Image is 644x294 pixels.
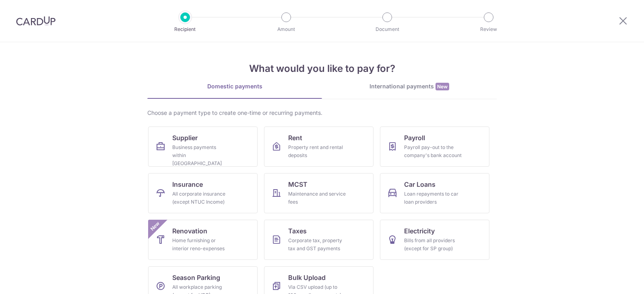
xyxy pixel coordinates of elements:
a: RenovationHome furnishing or interior reno-expensesNew [148,220,258,260]
a: SupplierBusiness payments within [GEOGRAPHIC_DATA] [148,127,258,167]
span: Car Loans [404,180,436,189]
a: TaxesCorporate tax, property tax and GST payments [264,220,374,260]
div: Property rent and rental deposits [288,143,346,159]
div: Maintenance and service fees [288,190,346,206]
a: MCSTMaintenance and service fees [264,173,374,213]
div: Business payments within [GEOGRAPHIC_DATA] [172,143,230,167]
a: RentProperty rent and rental deposits [264,127,374,167]
p: Review [459,25,518,33]
div: Domestic payments [147,82,322,90]
div: Choose a payment type to create one-time or recurring payments. [147,109,497,117]
p: Amount [256,25,316,33]
span: Renovation [172,226,207,236]
div: Payroll pay-out to the company's bank account [404,143,462,159]
span: Bulk Upload [288,273,326,282]
a: PayrollPayroll pay-out to the company's bank account [380,127,489,167]
a: ElectricityBills from all providers (except for SP group) [380,220,489,260]
div: All corporate insurance (except NTUC Income) [172,190,230,206]
a: Car LoansLoan repayments to car loan providers [380,173,489,213]
span: Taxes [288,226,307,236]
img: CardUp [16,16,56,26]
a: InsuranceAll corporate insurance (except NTUC Income) [148,173,258,213]
span: MCST [288,180,308,189]
div: International payments [322,82,497,91]
h4: What would you like to pay for? [147,61,497,76]
div: Home furnishing or interior reno-expenses [172,237,230,253]
span: Rent [288,133,302,143]
div: Corporate tax, property tax and GST payments [288,237,346,253]
div: Loan repayments to car loan providers [404,190,462,206]
span: Season Parking [172,273,220,282]
span: Electricity [404,226,435,236]
p: Document [357,25,417,33]
p: Recipient [155,25,215,33]
span: Payroll [404,133,425,143]
span: Insurance [172,180,203,189]
div: Bills from all providers (except for SP group) [404,237,462,253]
iframe: Opens a widget where you can find more information [592,270,636,290]
span: Supplier [172,133,198,143]
span: New [436,83,449,90]
span: New [149,220,162,233]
